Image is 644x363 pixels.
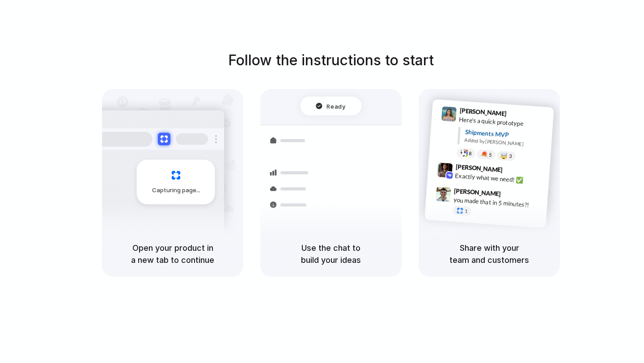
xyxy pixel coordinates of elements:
[500,153,508,160] div: 🤯
[459,106,507,118] span: [PERSON_NAME]
[454,186,501,199] span: [PERSON_NAME]
[327,101,346,110] span: Ready
[429,242,549,266] h5: Share with your team and customers
[489,152,492,157] span: 5
[504,190,522,201] span: 9:47 AM
[271,242,391,266] h5: Use the chat to build your ideas
[469,151,472,156] span: 8
[113,242,233,266] h5: Open your product in a new tab to continue
[453,195,542,211] div: you made that in 5 minutes?!
[455,171,544,186] div: Exactly what we need! ✅
[465,209,468,214] span: 1
[228,50,434,71] h1: Follow the instructions to start
[505,166,524,177] span: 9:42 AM
[465,127,547,142] div: Shipments MVP
[152,186,202,195] span: Capturing page
[509,110,528,121] span: 9:41 AM
[509,154,512,159] span: 3
[464,136,547,149] div: Added by [PERSON_NAME]
[455,162,503,175] span: [PERSON_NAME]
[459,115,548,130] div: Here's a quick prototype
